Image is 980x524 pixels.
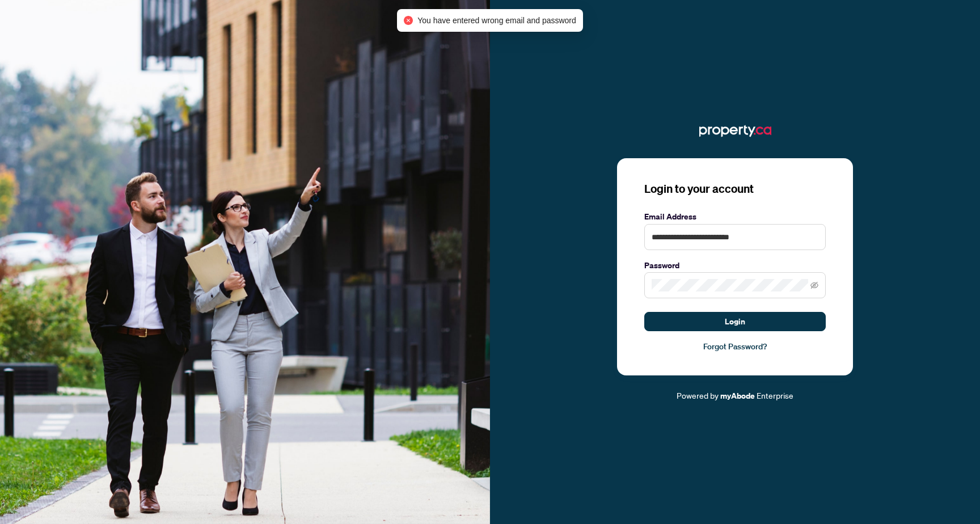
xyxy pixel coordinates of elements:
[699,122,771,140] img: ma-logo
[725,312,745,331] span: Login
[417,14,576,27] span: You have entered wrong email and password
[644,210,826,223] label: Email Address
[644,259,826,272] label: Password
[757,390,793,400] span: Enterprise
[644,340,826,353] a: Forgot Password?
[644,181,826,197] h3: Login to your account
[644,312,826,331] button: Login
[810,281,818,289] span: eye-invisible
[720,390,755,402] a: myAbode
[404,16,413,25] span: close-circle
[677,390,719,400] span: Powered by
